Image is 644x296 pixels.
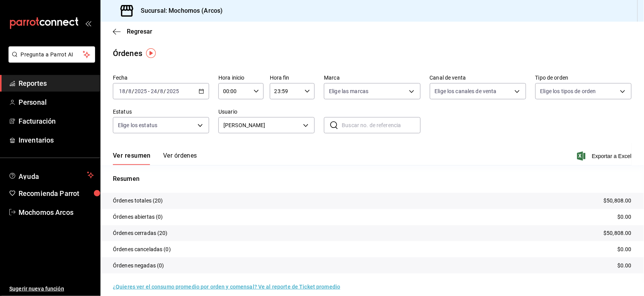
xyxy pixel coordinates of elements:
[535,75,632,81] label: Tipo de orden
[540,87,596,95] span: Elige los tipos de orden
[270,75,315,81] label: Hora fin
[9,46,95,63] button: Pregunta a Parrot AI
[113,213,163,221] p: Órdenes abiertas (0)
[579,151,632,161] button: Exportar a Excel
[342,117,420,133] input: Buscar no. de referencia
[113,28,152,35] button: Regresar
[148,88,150,94] span: -
[19,188,94,199] span: Recomienda Parrot
[135,6,223,15] h3: Sucursal: Mochomos (Arcos)
[5,56,95,64] a: Pregunta a Parrot AI
[223,121,300,129] span: [PERSON_NAME]
[113,284,340,290] a: ¿Quieres ver el consumo promedio por orden y comensal? Ve al reporte de Ticket promedio
[19,116,94,126] span: Facturación
[113,245,171,253] p: Órdenes canceladas (0)
[134,88,147,94] input: ----
[113,109,209,115] label: Estatus
[163,152,197,165] button: Ver órdenes
[19,97,94,107] span: Personal
[19,78,94,88] span: Reportes
[617,262,632,270] p: $0.00
[150,88,157,94] input: --
[85,20,91,26] button: open_drawer_menu
[19,170,84,180] span: Ayuda
[113,75,209,81] label: Fecha
[126,88,128,94] span: /
[113,197,163,205] p: Órdenes totales (20)
[617,245,632,253] p: $0.00
[113,152,151,165] button: Ver resumen
[324,75,420,81] label: Marca
[113,48,142,59] div: Órdenes
[19,207,94,218] span: Mochomos Arcos
[604,197,632,205] p: $50,808.00
[218,109,315,115] label: Usuario
[329,87,368,95] span: Elige las marcas
[127,28,152,35] span: Regresar
[166,88,179,94] input: ----
[157,88,160,94] span: /
[160,88,164,94] input: --
[164,88,166,94] span: /
[132,88,134,94] span: /
[19,135,94,145] span: Inventarios
[617,213,632,221] p: $0.00
[128,88,132,94] input: --
[9,285,94,293] span: Sugerir nueva función
[113,174,632,184] p: Resumen
[113,229,168,237] p: Órdenes cerradas (20)
[118,121,157,129] span: Elige los estatus
[435,87,497,95] span: Elige los canales de venta
[113,152,197,165] div: navigation tabs
[218,75,264,81] label: Hora inicio
[21,51,83,59] span: Pregunta a Parrot AI
[146,48,156,58] img: Tooltip marker
[430,75,526,81] label: Canal de venta
[113,262,164,270] p: Órdenes negadas (0)
[604,229,632,237] p: $50,808.00
[119,88,126,94] input: --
